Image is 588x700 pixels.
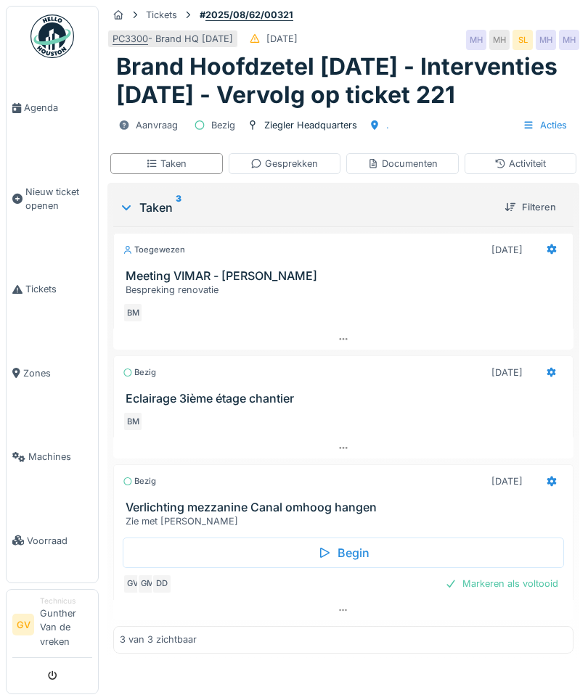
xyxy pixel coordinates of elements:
div: MH [536,30,556,50]
div: Bezig [123,475,156,487]
div: DD [152,574,172,594]
div: [DATE] [266,32,298,46]
a: GV TechnicusGunther Van de vreken [12,596,92,658]
div: Tickets [146,8,177,22]
h3: Eclairage 3ième étage chantier [126,392,567,405]
div: Activiteit [494,157,546,170]
div: MH [466,30,486,50]
sup: 3 [176,199,181,216]
div: BM [123,302,143,323]
div: Bespreking renovatie [126,283,567,297]
chrome_annotation: 2025/08/62/00321 [205,9,293,21]
div: MH [559,30,579,50]
img: Badge_color-CXgf-gQk.svg [30,15,74,58]
h3: Meeting VIMAR - [PERSON_NAME] [126,269,567,283]
div: Gesprekken [250,157,318,170]
div: SL [513,30,533,50]
div: Zie met [PERSON_NAME] [126,514,567,528]
a: Tickets [7,247,98,331]
div: [DATE] [491,474,523,488]
div: Begin [123,538,564,568]
li: GV [12,614,34,635]
div: Toegewezen [123,244,185,256]
a: Agenda [7,66,98,149]
chrome_annotation: PC3300 [113,33,148,45]
div: Acties [516,115,573,136]
div: [DATE] [491,243,523,257]
div: Ziegler Headquarters [264,118,357,132]
div: Markeren als voltooid [439,574,564,593]
div: Aanvraag [136,118,178,132]
h1: Brand Hoofdzetel [DATE] - Interventies [DATE] - Vervolg op ticket 221 [116,53,571,109]
span: Zones [23,366,92,380]
a: Voorraad [7,498,98,582]
div: GV [123,574,143,594]
a: Nieuw ticket openen [7,149,98,247]
div: [DATE] [491,366,523,379]
div: Documenten [367,157,438,170]
span: Tickets [25,282,92,296]
div: Bezig [211,118,235,132]
div: Filteren [499,197,562,217]
div: - Brand HQ [DATE] [113,32,233,46]
span: Machines [28,450,92,464]
div: BM [123,411,143,432]
h3: Verlichting mezzanine Canal omhoog hangen [126,501,567,514]
span: Voorraad [27,534,92,548]
div: 3 van 3 zichtbaar [120,633,197,646]
a: Machines [7,415,98,498]
a: Zones [7,332,98,415]
strong: # [194,8,299,22]
div: GM [137,574,158,594]
div: MH [489,30,510,50]
div: Bezig [123,366,156,379]
div: . [386,118,389,132]
div: Taken [146,157,187,170]
span: Nieuw ticket openen [25,185,92,213]
div: Taken [119,199,493,216]
li: Gunther Van de vreken [40,596,92,654]
span: Agenda [24,101,92,115]
div: Technicus [40,596,92,606]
